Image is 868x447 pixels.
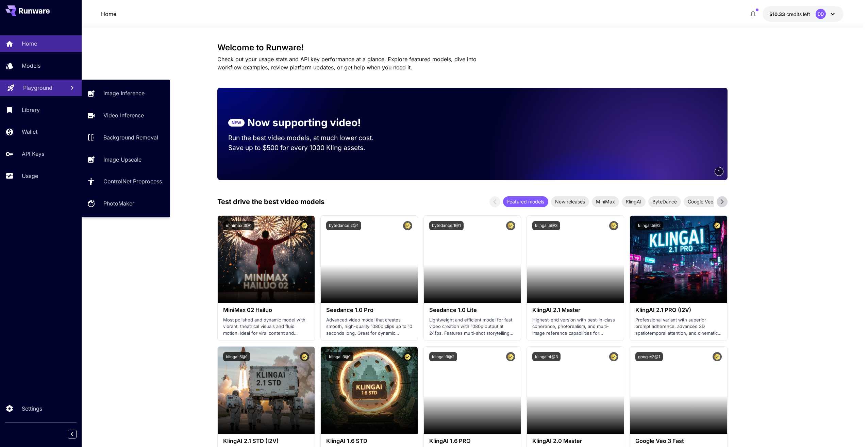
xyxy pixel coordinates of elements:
[217,43,728,52] h3: Welcome to Runware!
[532,438,618,444] h3: KlingAI 2.0 Master
[82,151,170,168] a: Image Upscale
[82,107,170,124] a: Video Inference
[223,221,254,230] button: minimax:3@1
[101,10,116,18] nav: breadcrumb
[506,352,515,361] button: Certified Model – Vetted for best performance and includes a commercial license.
[223,307,309,313] h3: MiniMax 02 Hailuo
[326,221,361,230] button: bytedance:2@1
[22,106,40,114] p: Library
[635,352,663,361] button: google:3@1
[103,155,141,164] p: Image Upscale
[527,216,624,303] img: alt
[527,347,624,434] img: alt
[713,352,722,361] button: Certified Model – Vetted for best performance and includes a commercial license.
[684,198,717,205] span: Google Veo
[103,133,158,142] p: Background Removal
[403,221,412,230] button: Certified Model – Vetted for best performance and includes a commercial license.
[429,352,457,361] button: klingai:3@2
[635,438,721,444] h3: Google Veo 3 Fast
[592,198,619,205] span: MiniMax
[769,11,810,18] div: $10.32969
[22,39,37,48] p: Home
[429,438,515,444] h3: KlingAI 1.6 PRO
[101,10,116,18] p: Home
[22,150,44,158] p: API Keys
[326,307,412,313] h3: Seedance 1.0 Pro
[103,199,134,208] p: PhotoMaker
[321,347,418,434] img: alt
[506,221,515,230] button: Certified Model – Vetted for best performance and includes a commercial license.
[769,11,786,17] span: $10.33
[217,197,324,207] p: Test drive the best video models
[82,195,170,212] a: PhotoMaker
[73,428,82,440] div: Collapse sidebar
[816,9,826,19] div: DD
[82,129,170,146] a: Background Removal
[551,198,589,205] span: New releases
[429,307,515,313] h3: Seedance 1.0 Lite
[532,307,618,313] h3: KlingAI 2.1 Master
[321,216,418,303] img: alt
[300,221,309,230] button: Certified Model – Vetted for best performance and includes a commercial license.
[218,347,315,434] img: alt
[630,347,727,434] img: alt
[82,85,170,102] a: Image Inference
[22,172,38,180] p: Usage
[232,120,241,126] p: NEW
[223,352,250,361] button: klingai:5@1
[635,307,721,313] h3: KlingAI 2.1 PRO (I2V)
[22,62,40,70] p: Models
[22,404,42,413] p: Settings
[635,317,721,337] p: Professional variant with superior prompt adherence, advanced 3D spatiotemporal attention, and ci...
[532,352,561,361] button: klingai:4@3
[103,111,144,119] p: Video Inference
[532,221,560,230] button: klingai:5@3
[609,352,618,361] button: Certified Model – Vetted for best performance and includes a commercial license.
[82,173,170,190] a: ControlNet Preprocess
[429,221,464,230] button: bytedance:1@1
[223,317,309,337] p: Most polished and dynamic model with vibrant, theatrical visuals and fluid motion. Ideal for vira...
[718,169,720,174] span: 1
[68,430,77,438] button: Collapse sidebar
[218,216,315,303] img: alt
[424,216,521,303] img: alt
[326,438,412,444] h3: KlingAI 1.6 STD
[609,221,618,230] button: Certified Model – Vetted for best performance and includes a commercial license.
[103,177,162,185] p: ControlNet Preprocess
[786,11,810,17] span: credits left
[403,352,412,361] button: Certified Model – Vetted for best performance and includes a commercial license.
[622,198,646,205] span: KlingAI
[713,221,722,230] button: Certified Model – Vetted for best performance and includes a commercial license.
[635,221,663,230] button: klingai:5@2
[648,198,681,205] span: ByteDance
[228,143,387,153] p: Save up to $500 for every 1000 Kling assets.
[503,198,548,205] span: Featured models
[429,317,515,337] p: Lightweight and efficient model for fast video creation with 1080p output at 24fps. Features mult...
[223,438,309,444] h3: KlingAI 2.1 STD (I2V)
[630,216,727,303] img: alt
[228,133,387,143] p: Run the best video models, at much lower cost.
[103,89,145,97] p: Image Inference
[424,347,521,434] img: alt
[326,317,412,337] p: Advanced video model that creates smooth, high-quality 1080p clips up to 10 seconds long. Great f...
[326,352,353,361] button: klingai:3@1
[247,115,361,130] p: Now supporting video!
[763,6,844,22] button: $10.32969
[300,352,309,361] button: Certified Model – Vetted for best performance and includes a commercial license.
[532,317,618,337] p: Highest-end version with best-in-class coherence, photorealism, and multi-image reference capabil...
[217,56,477,71] span: Check out your usage stats and API key performance at a glance. Explore featured models, dive int...
[23,84,52,92] p: Playground
[22,128,37,136] p: Wallet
